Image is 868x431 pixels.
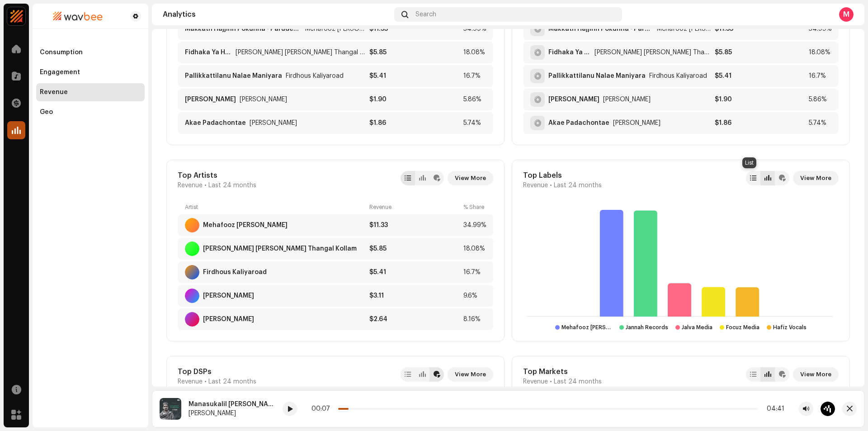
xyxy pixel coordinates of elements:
div: 5.86% [809,96,831,103]
span: • [550,182,552,189]
div: $2.64 [369,316,460,323]
div: Artist [185,204,366,211]
div: Pallikkattilanu Nalae Maniyara [286,72,344,80]
div: Hafiz Vocals [773,324,807,331]
div: Hafiz Ameen Muhammed [203,292,254,299]
div: M [839,7,854,22]
div: % Share [463,204,486,211]
div: Akae Padachontae [613,119,660,127]
div: Jalva Media [682,324,712,331]
button: View More [448,367,493,382]
img: e9ac3874-bc5e-4326-9b9c-2c28b129a7d4 [160,398,181,420]
button: View More [793,367,839,382]
div: Mehafooz Rihan Feroke [203,222,288,229]
button: View More [448,171,493,185]
div: Mehafooz Rihan Feroke [561,324,612,331]
div: $5.85 [715,49,805,56]
span: Last 24 months [208,182,256,189]
span: Revenue [178,378,203,385]
div: $11.33 [369,222,460,229]
span: View More [800,365,831,384]
div: 18.08% [463,49,486,56]
div: 16.7% [463,72,486,80]
span: View More [800,169,831,187]
div: Top Labels [523,171,602,180]
div: Makkath Hajjinn Pokunna - Parudeesayilae Mulla [657,25,711,33]
div: $1.86 [369,119,460,127]
div: Akae Padachontae [185,119,246,127]
span: View More [455,365,486,384]
span: Revenue [178,182,203,189]
re-m-nav-item: Consumption [36,43,145,62]
div: Pallikkattilanu Nalae Maniyara [649,72,707,80]
re-m-nav-item: Engagement [36,63,145,81]
div: Faha Naseemu [603,96,651,103]
div: Firdhous Kaliyaroad [203,269,267,276]
div: Pallikkattilanu Nalae Maniyara [548,72,646,80]
div: $5.41 [369,72,460,80]
div: 18.08% [809,49,831,56]
span: Revenue [523,182,548,189]
div: 8.16% [463,316,486,323]
div: 16.7% [809,72,831,80]
re-m-nav-item: Revenue [36,83,145,101]
span: • [204,378,207,385]
div: $5.85 [369,245,460,252]
div: Makkath Hajjinn Pokunna - Parudeesayilae Mulla [305,25,365,33]
span: Search [415,11,436,18]
div: $5.41 [369,269,460,276]
div: $11.33 [369,25,460,33]
div: 9.6% [463,292,486,299]
div: 16.7% [463,269,486,276]
div: Makkath Hajjinn Pokunna - Parudeesayilae Mulla [185,25,302,33]
div: [PERSON_NAME] [189,410,275,417]
span: • [550,378,552,385]
div: Top DSPs [178,367,256,376]
div: $5.41 [715,72,805,80]
div: Consumption [40,49,83,56]
div: Makkath Hajjinn Pokunna - Parudeesayilae Mulla [548,25,653,33]
div: $1.86 [715,119,805,127]
img: c67dac8d-87f9-41f2-b580-36d2302fe982 [40,11,116,22]
div: Top Artists [178,171,256,180]
div: Mehfooz Rihan Feroke [203,316,254,323]
div: 34.99% [463,25,486,33]
div: Faha Naseemu [185,96,236,103]
div: 00:07 [311,405,335,412]
span: Last 24 months [208,378,256,385]
re-m-nav-item: Geo [36,103,145,121]
div: 5.74% [463,119,486,127]
div: Focuz Media [726,324,759,331]
div: Faha Naseemu [240,96,287,103]
div: Manasukalil [PERSON_NAME] [189,401,275,408]
span: View More [455,169,486,187]
div: $11.33 [715,25,805,33]
div: 34.99% [809,25,831,33]
div: $1.90 [715,96,805,103]
div: Top Markets [523,367,602,376]
img: edf75770-94a4-4c7b-81a4-750147990cad [7,7,25,25]
div: Akae Padachontae [548,119,609,127]
span: Last 24 months [554,378,602,385]
button: View More [793,171,839,185]
div: $5.85 [369,49,460,56]
div: 5.74% [809,119,831,127]
div: 34.99% [463,222,486,229]
div: Engagement [40,69,80,76]
div: Pallikkattilanu Nalae Maniyara [185,72,282,80]
div: Fidhaka Ya Huda [548,49,591,56]
div: Fidhaka Ya Huda [185,49,232,56]
div: Fidhaka Ya Huda [594,49,711,56]
div: 5.86% [463,96,486,103]
div: Jannah Records [626,324,668,331]
div: $1.90 [369,96,460,103]
span: Revenue [523,378,548,385]
div: Sayyid Adhil Thangal Kollam [203,245,357,252]
div: Geo [40,109,53,116]
div: Revenue [40,89,68,96]
div: 04:41 [761,405,784,412]
div: $3.11 [369,292,460,299]
div: 18.08% [463,245,486,252]
span: • [204,182,207,189]
div: Akae Padachontae [250,119,297,127]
